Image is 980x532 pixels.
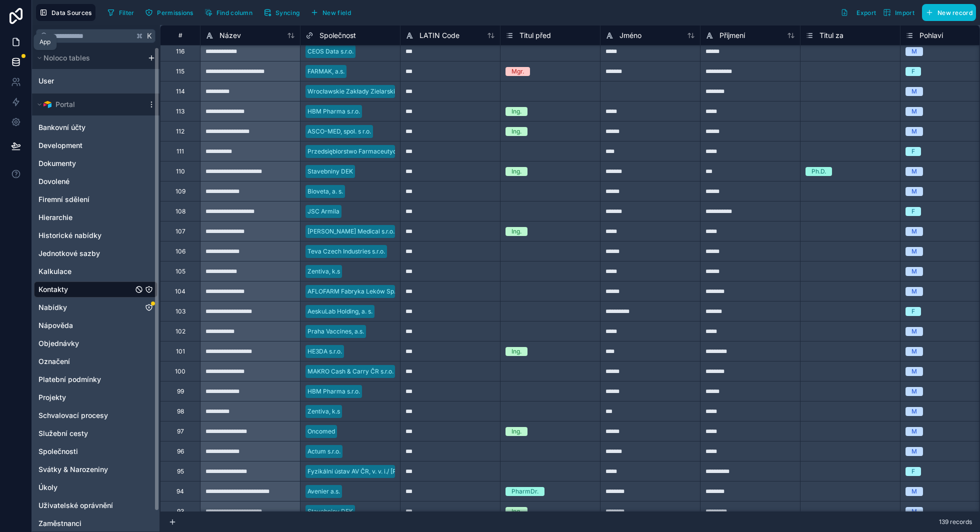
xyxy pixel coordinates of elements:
[307,507,353,516] div: Stavebniny DEK
[911,387,917,396] div: M
[307,47,353,56] div: CEOS Data s.r.o.
[176,87,185,95] div: 114
[36,4,95,21] button: Data Sources
[157,9,193,16] span: Permissions
[219,30,241,40] span: Název
[918,4,976,21] a: New record
[307,87,444,96] div: Wrocławskie Zakłady Zielarskie "Herbapol" S.A.
[146,32,153,39] span: K
[177,447,184,455] div: 96
[511,127,521,136] div: Ing.
[911,247,917,256] div: M
[307,107,360,116] div: HBM Pharma s.r.o.
[175,187,185,195] div: 109
[511,227,521,236] div: Ing.
[51,9,92,16] span: Data Sources
[911,227,917,236] div: M
[176,67,184,75] div: 115
[175,227,185,235] div: 107
[103,5,138,20] button: Filter
[175,367,185,375] div: 100
[307,347,342,356] div: HE3DA s.r.o.
[201,5,256,20] button: Find column
[307,447,340,456] div: Actum s.r.o.
[511,167,521,176] div: Ing.
[176,47,184,55] div: 116
[511,67,524,76] div: Mgr.
[911,267,917,276] div: M
[856,9,876,16] span: Export
[911,147,915,156] div: F
[911,47,917,56] div: M
[919,30,943,40] span: Pohlaví
[307,427,335,436] div: Oncomed
[177,467,184,475] div: 95
[260,5,307,20] a: Syncing
[911,107,917,116] div: M
[307,327,364,336] div: Praha Vaccines, a.s.
[307,227,394,236] div: [PERSON_NAME] Medical s.r.o.
[177,507,184,515] div: 93
[837,4,879,21] button: Export
[307,287,412,296] div: AFLOFARM Fabryka Leków Sp. z o.o.
[895,9,914,16] span: Import
[307,467,439,476] div: Fyzikální ústav AV ČR, v. v. i./ [PERSON_NAME]
[175,287,185,295] div: 104
[176,487,184,495] div: 94
[176,167,185,175] div: 110
[175,327,185,335] div: 102
[911,67,915,76] div: F
[922,4,976,21] button: New record
[307,187,343,196] div: Bioveta, a. s.
[307,247,385,256] div: Teva Czech Industries s.r.o.
[511,107,521,116] div: Ing.
[177,407,184,415] div: 98
[519,30,551,40] span: Titul před
[911,467,915,476] div: F
[911,127,917,136] div: M
[177,387,184,395] div: 99
[719,30,745,40] span: Příjmení
[911,447,917,456] div: M
[911,427,917,436] div: M
[911,347,917,356] div: M
[911,327,917,336] div: M
[176,127,184,135] div: 112
[119,9,134,16] span: Filter
[168,31,192,39] div: #
[819,30,843,40] span: Titul za
[511,347,521,356] div: Ing.
[911,187,917,196] div: M
[177,427,184,435] div: 97
[176,347,185,355] div: 101
[937,9,972,16] span: New record
[307,147,514,156] div: Przedsiębiorstwo Farmaceutyczne Okoniewscy VETOS-FARMA Sp. z o.o
[939,518,972,526] span: 139 records
[911,507,917,516] div: M
[216,9,252,16] span: Find column
[307,407,340,416] div: Zentiva, k.s
[511,427,521,436] div: Ing.
[175,247,185,255] div: 106
[307,67,344,76] div: FARMAK, a.s.
[307,387,360,396] div: HBM Pharma s.r.o.
[511,487,538,496] div: PharmDr.
[175,207,185,215] div: 108
[322,9,351,16] span: New field
[419,30,459,40] span: LATIN Code
[307,307,372,316] div: AeskuLab Holding, a. s.
[619,30,641,40] span: Jméno
[911,167,917,176] div: M
[175,307,185,315] div: 103
[911,487,917,496] div: M
[307,267,340,276] div: Zentiva, k.s
[911,87,917,96] div: M
[307,5,354,20] button: New field
[879,4,918,21] button: Import
[141,5,196,20] button: Permissions
[39,38,50,46] div: App
[911,307,915,316] div: F
[176,147,184,155] div: 111
[176,107,184,115] div: 113
[175,267,185,275] div: 105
